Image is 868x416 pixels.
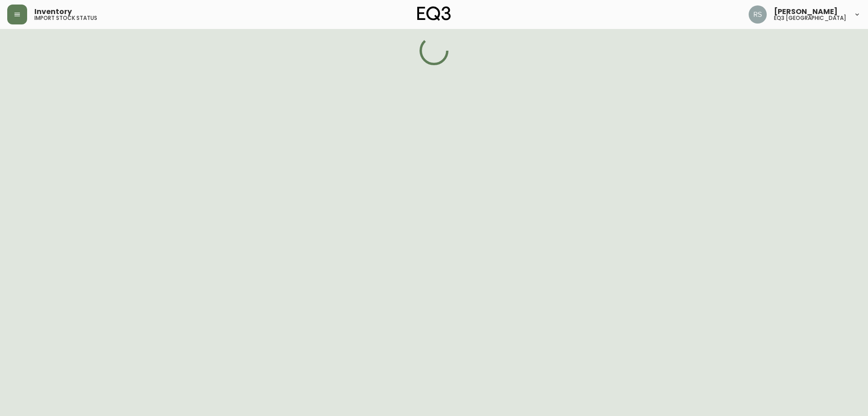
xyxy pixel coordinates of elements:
h5: eq3 [GEOGRAPHIC_DATA] [774,15,846,21]
textarea: [PERSON_NAME] [27,37,125,62]
img: logo [417,6,451,21]
span: [PERSON_NAME] [774,8,838,15]
span: Inventory [34,8,72,15]
img: 8fb1f8d3fb383d4dec505d07320bdde0 [749,5,767,24]
textarea: The timeless design and natural detailing of the [PERSON_NAME] nightstand give it a mid-century m... [27,66,125,113]
h5: import stock status [34,15,97,21]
